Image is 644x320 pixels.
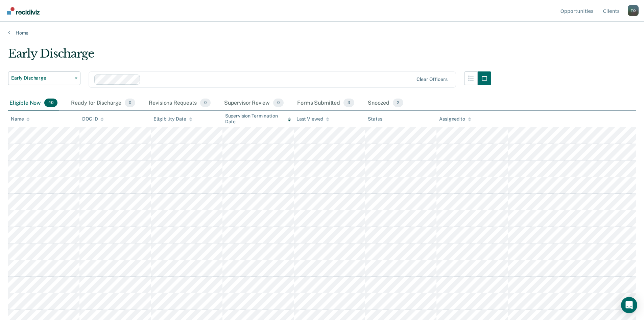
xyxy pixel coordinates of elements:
[296,116,329,122] div: Last Viewed
[366,96,405,111] div: Snoozed2
[200,99,211,107] span: 0
[223,96,285,111] div: Supervisor Review0
[44,99,57,107] span: 40
[621,297,637,313] div: Open Intercom Messenger
[153,116,192,122] div: Eligibility Date
[439,116,471,122] div: Assigned to
[8,47,491,66] div: Early Discharge
[393,99,403,107] span: 2
[82,116,104,122] div: DOC ID
[8,96,59,111] div: Eligible Now40
[296,96,356,111] div: Forms Submitted3
[11,75,72,81] span: Early Discharge
[125,99,135,107] span: 0
[8,71,80,85] button: Early Discharge
[225,113,291,125] div: Supervision Termination Date
[368,116,382,122] div: Status
[273,99,284,107] span: 0
[628,5,639,16] button: Profile dropdown button
[11,116,30,122] div: Name
[416,77,448,82] div: Clear officers
[628,5,639,16] div: T O
[7,7,40,15] img: Recidiviz
[8,30,636,36] a: Home
[147,96,212,111] div: Revisions Requests0
[343,99,354,107] span: 3
[70,96,137,111] div: Ready for Discharge0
